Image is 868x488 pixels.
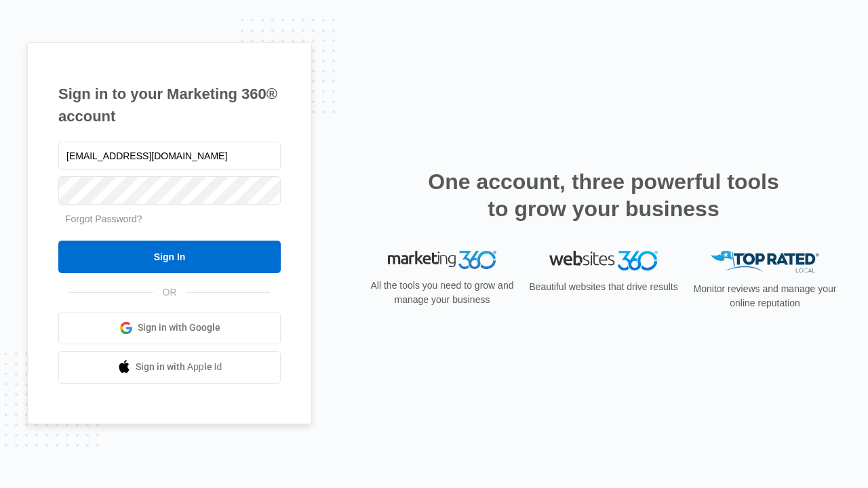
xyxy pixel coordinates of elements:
[58,312,281,344] a: Sign in with Google
[138,321,220,335] span: Sign in with Google
[58,351,281,384] a: Sign in with Apple Id
[689,282,841,310] p: Monitor reviews and manage your online reputation
[528,280,679,294] p: Beautiful websites that drive results
[711,251,819,273] img: Top Rated Local
[153,285,186,300] span: OR
[65,213,142,224] a: Forgot Password?
[366,279,518,307] p: All the tools you need to grow and manage your business
[58,142,281,170] input: Email
[58,241,281,273] input: Sign In
[549,251,658,270] img: Websites 360
[136,360,222,374] span: Sign in with Apple Id
[424,168,783,222] h2: One account, three powerful tools to grow your business
[388,251,496,270] img: Marketing 360
[58,83,281,127] h1: Sign in to your Marketing 360® account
